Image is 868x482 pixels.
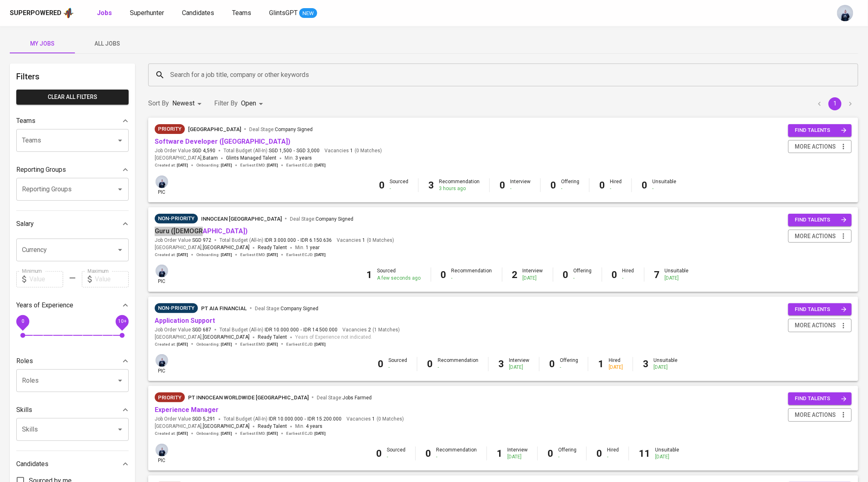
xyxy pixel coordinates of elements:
span: Innocean [GEOGRAPHIC_DATA] [201,216,282,222]
span: [DATE] [267,431,278,436]
span: PT AIA FINANCIAL [201,305,247,311]
div: - [560,364,578,371]
img: annisa@glints.com [156,354,168,367]
span: Clear All filters [23,92,122,102]
div: Years of Experience [16,297,129,313]
span: Created at : [155,342,188,347]
p: Sort By [148,99,169,108]
div: - [610,185,622,192]
div: Interview [510,178,530,192]
span: [GEOGRAPHIC_DATA] , [155,154,218,162]
div: pic [155,264,169,285]
b: 0 [427,358,433,370]
div: Newest [172,96,204,111]
span: [GEOGRAPHIC_DATA] [203,333,250,342]
span: 1 [371,416,375,423]
span: Min. [295,423,322,429]
a: Candidates [182,8,216,18]
div: Interview [509,357,529,371]
a: Experience Manager [155,406,219,414]
div: [DATE] [665,275,689,282]
span: Earliest EMD : [240,342,278,347]
span: Superhunter [130,9,164,17]
b: 0 [642,180,647,191]
div: Sourced [388,357,407,371]
span: [DATE] [314,252,326,258]
span: 4 years [306,423,322,429]
span: Earliest ECJD : [286,162,326,168]
div: Interview [523,267,543,281]
div: Open [241,96,266,111]
span: Candidates [182,9,214,17]
span: Non-Priority [155,215,198,223]
div: pic [155,175,169,196]
span: Job Order Value [155,416,215,423]
span: - [298,237,299,244]
img: annisa@glints.com [156,444,168,456]
span: Onboarding : [196,252,232,258]
span: Vacancies ( 1 Matches ) [342,326,400,333]
span: Earliest ECJD : [286,252,326,258]
span: SGD 5,291 [192,416,215,423]
p: Reporting Groups [16,165,66,175]
span: Total Budget (All-In) [219,237,332,244]
div: - [623,275,634,282]
input: Value [95,271,129,287]
span: find talents [795,394,847,403]
p: Newest [172,99,195,108]
span: Vacancies ( 0 Matches ) [337,237,394,244]
a: Superhunter [130,8,166,18]
span: more actions [795,231,836,241]
span: [DATE] [177,162,188,168]
span: Open [241,99,256,107]
b: 0 [441,269,447,280]
div: - [558,454,576,460]
div: Unsuitable [652,178,676,192]
span: [DATE] [177,342,188,347]
img: annisa@glints.com [156,175,168,188]
b: 0 [376,448,382,459]
div: - [607,454,619,460]
span: [GEOGRAPHIC_DATA] [188,126,241,132]
div: Sufficient Talents in Pipeline [155,303,198,313]
b: 0 [550,180,556,191]
div: Sufficient Talents in Pipeline [155,214,198,223]
span: Created at : [155,162,188,168]
span: - [294,147,295,154]
span: Deal Stage : [290,216,353,222]
div: - [574,275,592,282]
span: 1 year [306,245,320,250]
p: Skills [16,405,32,415]
p: Teams [16,116,35,126]
div: A few seconds ago [377,275,421,282]
div: [DATE] [609,364,623,371]
span: Ready Talent [258,245,287,250]
div: Recommendation [452,267,492,281]
span: [DATE] [221,431,232,436]
b: 7 [654,269,660,280]
span: 2 [367,326,371,333]
span: Ready Talent [258,334,287,340]
span: Deal Stage : [249,127,313,132]
span: 1 [349,147,353,154]
span: IDR 6.150.636 [300,237,332,244]
span: more actions [795,320,836,331]
p: Filter By [214,99,238,108]
p: Candidates [16,459,48,469]
span: [DATE] [314,162,326,168]
span: 0 [21,318,24,324]
span: Non-Priority [155,304,198,312]
button: Open [114,135,126,146]
b: 0 [548,448,553,459]
span: SGD 972 [192,237,211,244]
span: [GEOGRAPHIC_DATA] [203,423,250,431]
b: 0 [563,269,569,280]
span: GlintsGPT [269,9,298,17]
span: find talents [795,215,847,225]
div: Teams [16,113,129,129]
span: IDR 3.000.000 [265,237,296,244]
span: All Jobs [80,39,135,49]
b: 0 [596,448,602,459]
div: - [561,185,579,192]
span: Onboarding : [196,431,232,436]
